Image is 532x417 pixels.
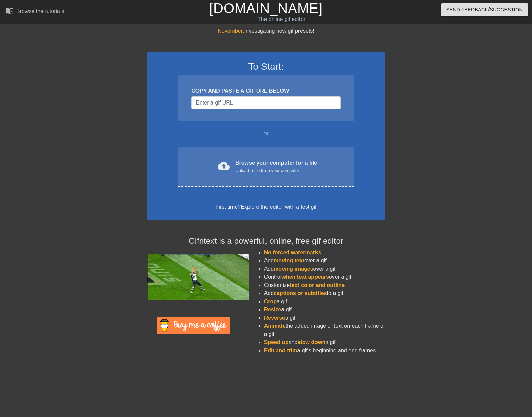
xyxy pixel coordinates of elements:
input: Username [191,96,340,109]
div: First time? [156,203,376,211]
img: football_small.gif [147,254,249,300]
span: menu_book [5,6,14,15]
li: a gif [264,314,385,322]
span: Edit and trim [264,348,297,353]
span: Resize [264,307,281,312]
span: No forced watermarks [264,250,321,255]
span: when text appears [281,274,329,280]
div: Browse the tutorials! [16,8,66,14]
li: Add over a gif [264,257,385,265]
span: Animate [264,323,286,329]
li: Add over a gif [264,265,385,273]
span: moving images [274,266,313,272]
span: Reverse [264,315,285,321]
div: The online gif editor [181,15,382,23]
span: moving text [274,258,304,263]
img: Buy Me A Coffee [157,317,230,334]
li: a gif [264,306,385,314]
li: Control over a gif [264,273,385,281]
div: Upload a file from your computer [235,167,317,174]
span: November: [218,28,244,34]
li: Customize [264,281,385,289]
li: and a gif [264,338,385,347]
div: Browse your computer for a file [235,159,317,174]
li: the added image or text on each frame of a gif [264,322,385,338]
span: cloud_upload [218,160,230,172]
span: Crop [264,299,277,304]
button: Send Feedback/Suggestion [441,3,528,16]
span: captions or subtitles [274,290,327,296]
span: Send Feedback/Suggestion [446,5,523,14]
a: [DOMAIN_NAME] [209,1,323,16]
a: Explore the editor with a test gif [241,204,316,210]
div: Investigating new gif presets! [147,27,385,35]
span: Speed up [264,339,289,345]
h3: To Start: [156,61,376,73]
span: slow down [297,339,325,345]
a: Browse the tutorials! [5,6,66,17]
li: a gif [264,298,385,306]
div: or [165,130,367,138]
h4: Gifntext is a powerful, online, free gif editor [147,236,385,246]
span: text color and outline [290,282,345,288]
li: Add to a gif [264,289,385,298]
li: a gif's beginning and end frames [264,347,385,355]
div: COPY AND PASTE A GIF URL BELOW [191,87,340,95]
